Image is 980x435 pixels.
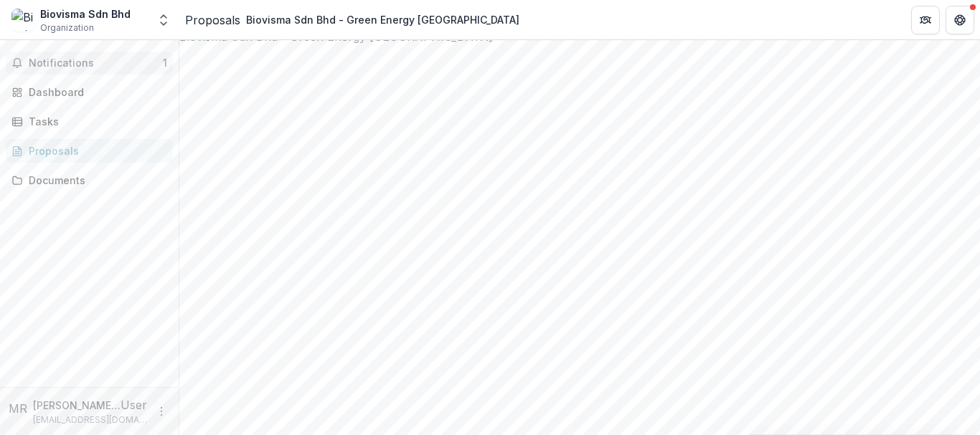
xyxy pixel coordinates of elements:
span: Organization [40,21,94,34]
div: Biovisma Sdn Bhd - Green Energy [GEOGRAPHIC_DATA] [246,12,519,27]
p: [EMAIL_ADDRESS][DOMAIN_NAME] [33,414,147,426]
a: Dashboard [6,80,173,104]
a: Proposals [185,11,240,29]
div: Dashboard [29,85,161,100]
a: Proposals [6,139,173,163]
button: Open entity switcher [154,6,174,34]
a: Tasks [6,110,173,133]
span: Notifications [29,57,163,70]
div: Biovisma Sdn Bhd [40,6,131,21]
span: 1 [163,57,167,69]
button: Notifications1 [6,52,173,75]
a: Documents [6,168,173,192]
div: Documents [29,173,161,188]
nav: breadcrumb [185,9,525,30]
button: Get Help [946,6,974,34]
img: Biovisma Sdn Bhd [11,9,34,32]
div: Proposals [29,143,161,158]
div: MUHAMMAD ASWAD BIN ABD RASHID [9,400,27,417]
button: Partners [911,6,940,34]
p: [PERSON_NAME] BIN ABD [PERSON_NAME] [33,398,121,413]
p: User [121,396,147,414]
div: Tasks [29,114,161,129]
button: More [153,403,170,420]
